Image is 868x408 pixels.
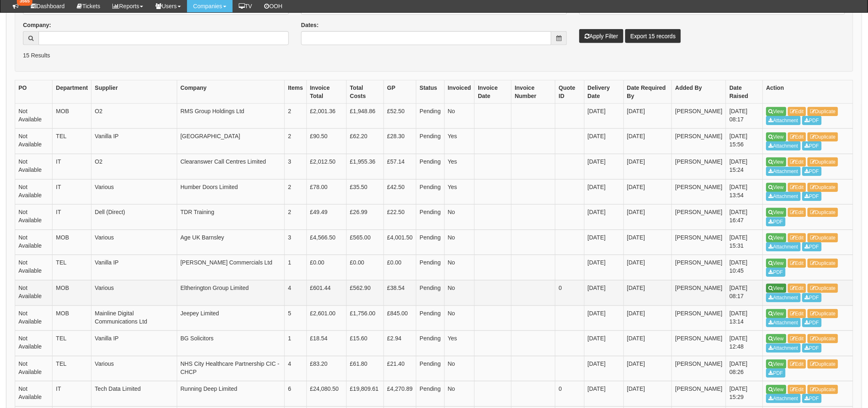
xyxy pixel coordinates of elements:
[788,157,806,166] a: Edit
[285,154,307,179] td: 3
[177,230,284,255] td: Age UK Barnsley
[766,293,801,302] a: Attachment
[808,309,838,318] a: Duplicate
[624,381,672,407] td: [DATE]
[177,129,284,154] td: [GEOGRAPHIC_DATA]
[416,230,444,255] td: Pending
[444,255,475,280] td: No
[584,103,624,129] td: [DATE]
[15,230,53,255] td: Not Available
[788,208,806,217] a: Edit
[584,381,624,407] td: [DATE]
[808,157,838,166] a: Duplicate
[672,331,726,356] td: [PERSON_NAME]
[802,116,822,125] a: PDF
[306,103,346,129] td: £2,001.36
[53,80,91,103] th: Department
[766,284,786,293] a: View
[624,154,672,179] td: [DATE]
[584,179,624,205] td: [DATE]
[766,360,786,369] a: View
[285,80,307,103] th: Items
[624,255,672,280] td: [DATE]
[802,167,822,176] a: PDF
[672,154,726,179] td: [PERSON_NAME]
[15,129,53,154] td: Not Available
[91,154,177,179] td: O2
[416,179,444,205] td: Pending
[766,157,786,166] a: View
[802,394,822,403] a: PDF
[444,305,475,331] td: No
[624,230,672,255] td: [DATE]
[584,356,624,381] td: [DATE]
[306,255,346,280] td: £0.00
[384,356,416,381] td: £21.40
[177,179,284,205] td: Humber Doors Limited
[416,205,444,230] td: Pending
[177,305,284,331] td: Jeepey Limited
[672,205,726,230] td: [PERSON_NAME]
[177,356,284,381] td: NHS City Healthcare Partnership CIC - CHCP
[384,80,416,103] th: GP
[766,318,801,327] a: Attachment
[672,230,726,255] td: [PERSON_NAME]
[384,179,416,205] td: £42.50
[624,179,672,205] td: [DATE]
[624,305,672,331] td: [DATE]
[726,129,763,154] td: [DATE] 15:56
[347,129,384,154] td: £62.20
[91,205,177,230] td: Dell (Direct)
[788,183,806,192] a: Edit
[15,205,53,230] td: Not Available
[416,129,444,154] td: Pending
[808,259,838,268] a: Duplicate
[766,192,801,201] a: Attachment
[584,305,624,331] td: [DATE]
[416,305,444,331] td: Pending
[285,305,307,331] td: 5
[306,381,346,407] td: £24,080.50
[91,331,177,356] td: Vanilla IP
[763,80,853,103] th: Action
[726,80,763,103] th: Date Raised
[177,103,284,129] td: RMS Group Holdings Ltd
[285,179,307,205] td: 2
[672,179,726,205] td: [PERSON_NAME]
[384,103,416,129] td: £52.50
[579,29,624,43] button: Apply Filter
[808,208,838,217] a: Duplicate
[53,230,91,255] td: MOB
[306,129,346,154] td: £90.50
[285,280,307,305] td: 4
[91,381,177,407] td: Tech Data Limited
[384,280,416,305] td: £38.54
[15,103,53,129] td: Not Available
[53,205,91,230] td: IT
[788,309,806,318] a: Edit
[285,103,307,129] td: 2
[384,129,416,154] td: £28.30
[444,154,475,179] td: Yes
[766,369,786,378] a: PDF
[177,255,284,280] td: [PERSON_NAME] Commercials Ltd
[624,129,672,154] td: [DATE]
[15,381,53,407] td: Not Available
[306,80,346,103] th: Invoice Total
[347,356,384,381] td: £61.80
[766,394,801,403] a: Attachment
[584,129,624,154] td: [DATE]
[766,344,801,353] a: Attachment
[285,129,307,154] td: 2
[285,356,307,381] td: 4
[766,116,801,125] a: Attachment
[416,331,444,356] td: Pending
[53,381,91,407] td: IT
[444,205,475,230] td: No
[384,381,416,407] td: £4,270.89
[808,132,838,141] a: Duplicate
[306,331,346,356] td: £18.54
[766,208,786,217] a: View
[306,179,346,205] td: £78.00
[416,255,444,280] td: Pending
